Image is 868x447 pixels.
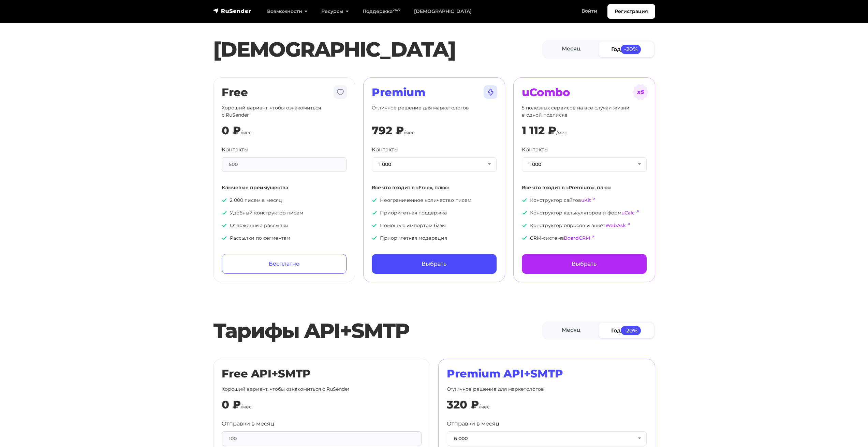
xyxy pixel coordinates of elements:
span: /мес [404,130,415,136]
img: icon-ok.svg [222,210,227,215]
h2: Free API+SMTP [222,367,422,380]
p: CRM-система [522,235,647,242]
div: 1 112 ₽ [522,124,556,137]
a: Войти [575,4,604,18]
p: Помощь с импортом базы [372,222,497,229]
img: tarif-free.svg [332,84,349,100]
a: BoardCRM [564,235,590,241]
label: Контакты [222,146,249,154]
a: uCalc [621,210,635,216]
img: icon-ok.svg [522,197,527,203]
p: Все что входит в «Free», плюс: [372,184,497,191]
label: Отправки в месяц [222,420,274,428]
a: Месяц [544,42,599,57]
p: Конструктор опросов и анкет [522,222,647,229]
p: Отличное решение для маркетологов [447,386,647,393]
img: RuSender [213,8,251,14]
img: icon-ok.svg [522,210,527,215]
p: Приоритетная модерация [372,235,497,242]
span: /мес [241,130,252,136]
p: Все что входит в «Premium», плюс: [522,184,647,191]
p: Неограниченное количество писем [372,197,497,204]
div: 0 ₽ [222,398,241,411]
h2: Тарифы API+SMTP [213,318,542,343]
a: Поддержка24/7 [356,4,407,18]
img: icon-ok.svg [522,235,527,241]
h2: uCombo [522,86,647,99]
p: Ключевые преимущества [222,184,347,191]
h2: Premium [372,86,497,99]
div: 0 ₽ [222,124,241,137]
button: 1 000 [522,157,647,172]
button: 1 000 [372,157,497,172]
p: Конструктор калькуляторов и форм [522,209,647,217]
p: Рассылки по сегментам [222,235,347,242]
span: /мес [479,404,490,410]
img: icon-ok.svg [372,197,377,203]
img: icon-ok.svg [372,235,377,241]
a: Ресурсы [314,4,356,18]
img: icon-ok.svg [222,223,227,228]
p: Удобный конструктор писем [222,209,347,217]
label: Отправки в месяц [447,420,499,428]
img: icon-ok.svg [222,197,227,203]
label: Контакты [522,146,549,154]
button: 6 000 [447,431,647,446]
img: icon-ok.svg [372,223,377,228]
div: 320 ₽ [447,398,479,411]
a: Год [599,42,654,57]
a: Возможности [260,4,314,18]
a: Регистрация [607,4,655,19]
img: tarif-premium.svg [482,84,499,100]
span: /мес [556,130,567,136]
h1: [DEMOGRAPHIC_DATA] [213,37,542,62]
img: icon-ok.svg [522,223,527,228]
a: Выбрать [522,254,647,274]
p: Хороший вариант, чтобы ознакомиться с RuSender [222,386,422,393]
span: /мес [241,404,252,410]
label: Контакты [372,146,399,154]
p: 2 000 писем в месяц [222,197,347,204]
p: 5 полезных сервисов на все случаи жизни в одной подписке [522,104,647,119]
span: -20% [621,326,641,335]
p: Отложенные рассылки [222,222,347,229]
p: Конструктор сайтов [522,197,647,204]
a: uKit [581,197,591,203]
span: -20% [621,45,641,54]
a: Бесплатно [222,254,347,274]
h2: Premium API+SMTP [447,367,647,380]
img: icon-ok.svg [222,235,227,241]
a: Год [599,323,654,338]
a: Выбрать [372,254,497,274]
p: Хороший вариант, чтобы ознакомиться с RuSender [222,104,347,119]
div: 792 ₽ [372,124,404,137]
a: WebAsk [605,222,626,228]
img: icon-ok.svg [372,210,377,215]
a: Месяц [544,323,599,338]
sup: 24/7 [393,8,400,12]
h2: Free [222,86,347,99]
img: tarif-ucombo.svg [632,84,649,100]
p: Приоритетная поддержка [372,209,497,217]
a: [DEMOGRAPHIC_DATA] [407,4,479,18]
p: Отличное решение для маркетологов [372,104,497,119]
